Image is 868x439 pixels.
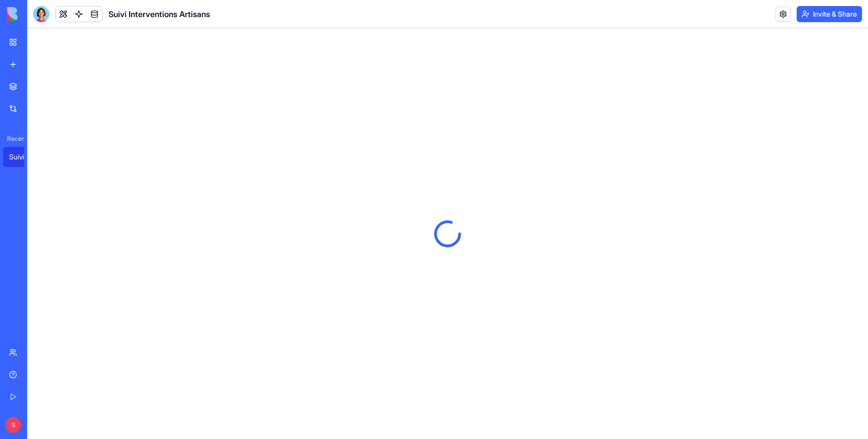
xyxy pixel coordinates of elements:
div: Suivi Interventions Artisans [9,152,37,162]
a: Suivi Interventions Artisans [3,147,43,167]
button: Invite & Share [797,6,862,22]
span: Recent [3,135,24,143]
span: S [5,417,21,433]
span: Suivi Interventions Artisans [108,8,210,20]
img: logo [7,7,69,21]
